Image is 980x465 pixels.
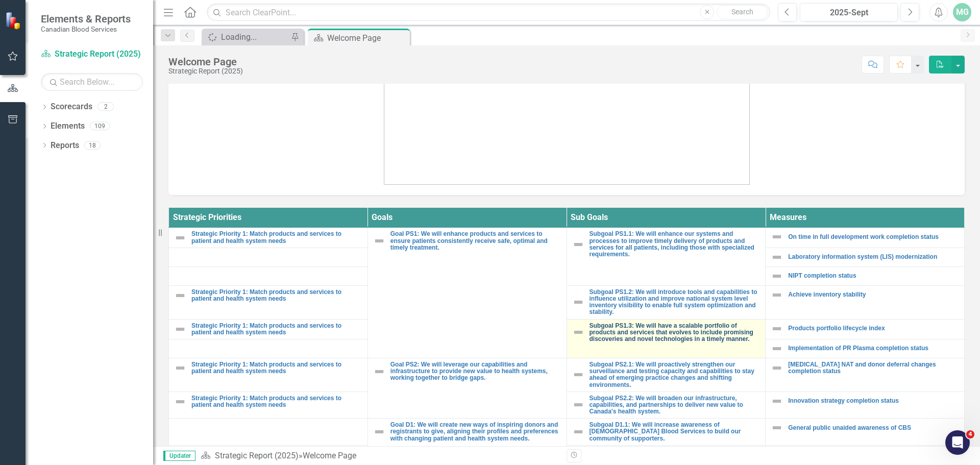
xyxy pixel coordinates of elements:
a: Subgoal PS1.2: We will introduce tools and capabilities to influence utilization and improve nati... [590,289,761,316]
img: Not Defined [373,426,385,438]
img: Not Defined [174,323,186,335]
input: Search Below... [41,73,143,91]
td: Double-Click to Edit Right Click for Context Menu [567,285,766,319]
td: Double-Click to Edit Right Click for Context Menu [766,285,965,319]
div: 2025-Sept [803,7,894,19]
a: Strategic Priority 1: Match products and services to patient and health system needs [191,395,362,408]
td: Double-Click to Edit Right Click for Context Menu [766,228,965,248]
td: Double-Click to Edit Right Click for Context Menu [169,391,368,419]
img: Not Defined [174,232,186,244]
div: 2 [97,103,114,111]
img: Not Defined [572,399,584,411]
small: Canadian Blood Services [41,25,131,33]
td: Double-Click to Edit Right Click for Context Menu [766,419,965,446]
a: Innovation strategy completion status [788,398,959,404]
img: CBS_values.png [384,11,750,185]
img: Not Defined [572,369,584,381]
img: Not Defined [373,365,385,378]
td: Double-Click to Edit Right Click for Context Menu [766,266,965,285]
a: Strategic Priority 1: Match products and services to patient and health system needs [191,289,362,302]
img: Not Defined [174,289,186,302]
img: Not Defined [771,422,783,434]
img: Not Defined [572,326,584,338]
td: Double-Click to Edit Right Click for Context Menu [169,445,368,465]
td: Double-Click to Edit Right Click for Context Menu [367,358,567,418]
a: Goal PS2: We will leverage our capabilities and infrastructure to provide new value to health sys... [390,361,561,382]
td: Double-Click to Edit Right Click for Context Menu [169,319,368,339]
img: Not Defined [771,251,783,263]
a: Strategic Priority 1: Match products and services to patient and health system needs [191,361,362,375]
img: Not Defined [771,342,783,355]
a: Elements [51,120,85,132]
a: [MEDICAL_DATA] NAT and donor deferral changes completion status [788,361,959,375]
a: Reports [51,140,79,152]
span: 4 [966,430,974,438]
a: Strategic Report (2025) [215,451,299,460]
td: Double-Click to Edit Right Click for Context Menu [567,445,766,465]
img: Not Defined [771,231,783,243]
td: Double-Click to Edit Right Click for Context Menu [169,358,368,391]
img: Not Defined [572,426,584,438]
a: Strategic Priority 1: Match products and services to patient and health system needs [191,231,362,244]
a: Subgoal PS1.3: We will have a scalable portfolio of products and services that evolves to include... [590,323,761,343]
img: Not Defined [572,238,584,251]
img: Not Defined [771,362,783,374]
img: Not Defined [771,289,783,301]
button: MG [953,3,971,21]
a: Laboratory information system (LIS) modernization [788,254,959,260]
a: On time in full development work completion status [788,234,959,240]
td: Double-Click to Edit Right Click for Context Menu [169,228,368,248]
img: Not Defined [572,296,584,308]
td: Double-Click to Edit Right Click for Context Menu [169,285,368,319]
div: 109 [90,122,110,131]
a: Strategic Priority 1: Match products and services to patient and health system needs [191,323,362,336]
td: Double-Click to Edit Right Click for Context Menu [766,339,965,358]
a: Implementation of PR Plasma completion status [788,345,959,352]
td: Double-Click to Edit Right Click for Context Menu [367,228,567,358]
td: Double-Click to Edit Right Click for Context Menu [567,419,766,446]
a: Strategic Report (2025) [41,48,143,60]
td: Double-Click to Edit Right Click for Context Menu [766,319,965,339]
a: Goal PS1: We will enhance products and services to ensure patients consistently receive safe, opt... [390,231,561,251]
td: Double-Click to Edit Right Click for Context Menu [766,248,965,266]
img: ClearPoint Strategy [5,12,23,30]
a: Subgoal D1.1: We will increase awareness of [DEMOGRAPHIC_DATA] Blood Services to build our commun... [590,422,761,442]
a: Goal D1: We will create new ways of inspiring donors and registrants to give, aligning their prof... [390,422,561,442]
td: Double-Click to Edit Right Click for Context Menu [567,358,766,391]
div: » [201,450,559,462]
div: Welcome Page [168,56,243,67]
a: Subgoal PS2.1: We will proactively strengthen our surveillance and testing capacity and capabilit... [590,361,761,388]
a: NIPT completion status [788,273,959,279]
img: Not Defined [771,323,783,335]
button: 2025-Sept [800,3,898,21]
span: Elements & Reports [41,13,131,25]
a: Loading... [204,31,288,43]
img: Not Defined [771,395,783,407]
span: Updater [163,451,195,461]
div: Strategic Report (2025) [168,67,243,75]
td: Double-Click to Edit Right Click for Context Menu [567,391,766,419]
img: Not Defined [174,396,186,408]
a: Subgoal PS2.2: We will broaden our infrastructure, capabilities, and partnerships to deliver new ... [590,395,761,415]
button: Search [717,5,768,19]
a: Scorecards [51,101,92,113]
a: Achieve inventory stability [788,291,959,298]
a: Products portfolio lifecycle index [788,325,959,332]
img: Not Defined [174,362,186,374]
div: Welcome Page [327,32,407,44]
td: Double-Click to Edit Right Click for Context Menu [567,319,766,358]
a: General public unaided awareness of CBS [788,425,959,431]
img: Not Defined [373,235,385,247]
div: Loading... [221,31,288,43]
span: Search [731,8,753,16]
div: Welcome Page [303,451,356,460]
td: Double-Click to Edit Right Click for Context Menu [766,358,965,391]
td: Double-Click to Edit Right Click for Context Menu [567,228,766,285]
div: 18 [84,141,101,150]
a: Subgoal PS1.1: We will enhance our systems and processes to improve timely delivery of products a... [590,231,761,258]
input: Search ClearPoint... [207,4,770,21]
td: Double-Click to Edit Right Click for Context Menu [766,391,965,419]
iframe: Intercom live chat [945,430,970,455]
img: Not Defined [771,270,783,282]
